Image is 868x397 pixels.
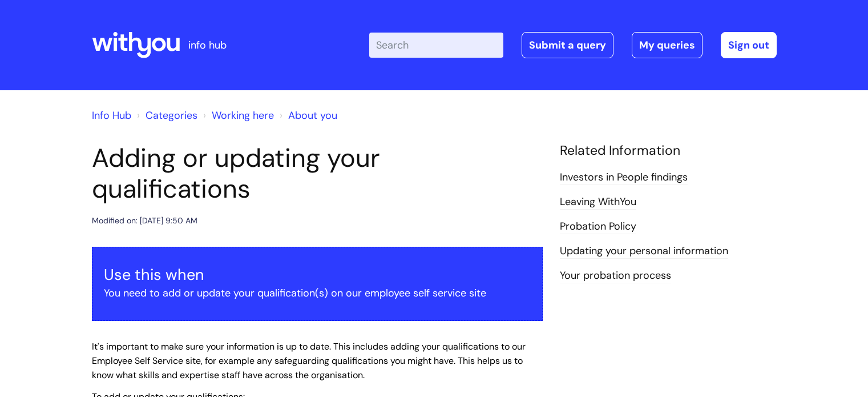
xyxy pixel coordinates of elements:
[212,109,274,122] a: Working here
[632,32,703,58] a: My queries
[134,106,197,125] li: Solution home
[92,143,543,204] h1: Adding or updating your qualifications
[560,244,728,259] a: Updating your personal information
[288,109,337,122] a: About you
[200,106,274,125] li: Working here
[560,143,777,159] h4: Related Information
[92,340,526,381] span: It's important to make sure your information is up to date. This includes adding your qualificati...
[277,106,337,125] li: About you
[560,195,636,210] a: Leaving WithYou
[369,32,777,58] div: | -
[721,32,777,58] a: Sign out
[104,284,531,302] p: You need to add or update your qualification(s) on our employee self service site
[522,32,613,58] a: Submit a query
[92,109,131,122] a: Info Hub
[560,170,688,185] a: Investors in People findings
[369,33,503,58] input: Search
[560,268,671,283] a: Your probation process
[92,214,197,228] div: Modified on: [DATE] 9:50 AM
[188,36,227,54] p: info hub
[146,109,197,122] a: Categories
[104,266,531,284] h3: Use this when
[560,219,636,234] a: Probation Policy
